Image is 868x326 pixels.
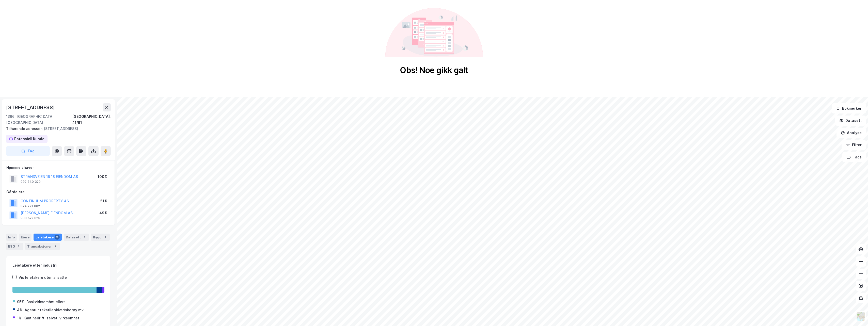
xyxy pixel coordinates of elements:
div: 49% [99,210,107,216]
div: Transaksjoner [25,243,60,250]
div: Datasett [64,234,89,241]
button: Analyse [837,128,866,138]
div: Leietakere [34,234,62,241]
div: Obs! Noe gikk galt [400,65,468,75]
button: Bokmerker [832,103,866,113]
div: 874 271 802 [21,204,40,208]
div: 1 [82,235,87,240]
div: Kontrollprogram for chat [843,302,868,326]
div: 1366, [GEOGRAPHIC_DATA], [GEOGRAPHIC_DATA] [6,113,72,126]
div: 4% [17,307,23,313]
button: Tag [6,146,50,156]
span: Tilhørende adresser: [6,126,44,131]
div: Kantinedrift, selvst. virksomhet [24,315,79,321]
div: 100% [98,174,107,180]
div: Bankvirksomhet ellers [26,299,66,305]
div: [STREET_ADDRESS] [6,126,107,132]
div: Gårdeiere [6,189,111,195]
iframe: Chat Widget [843,302,868,326]
div: 983 522 025 [21,216,40,220]
div: [STREET_ADDRESS] [6,103,56,111]
div: Eiere [19,234,31,241]
div: Leietakere etter industri [12,262,104,268]
button: Datasett [835,116,866,126]
div: 2 [16,244,21,249]
div: 929 340 329 [21,180,41,184]
div: Vis leietakere uten ansatte [19,274,67,281]
div: 95% [17,299,24,305]
button: Tags [842,152,866,162]
div: 51% [100,198,107,204]
div: ESG [6,243,23,250]
div: Info [6,234,17,241]
div: 1 [103,235,108,240]
div: Potensiell Kunde [14,136,44,142]
div: 7 [53,244,58,249]
div: 3 [55,235,60,240]
div: 1% [17,315,22,321]
button: Filter [842,140,866,150]
div: [GEOGRAPHIC_DATA], 41/61 [72,113,111,126]
div: Bygg [91,234,110,241]
div: Hjemmelshaver [6,165,111,171]
div: Agentur tekstiler/klær/skotøy mv. [25,307,85,313]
